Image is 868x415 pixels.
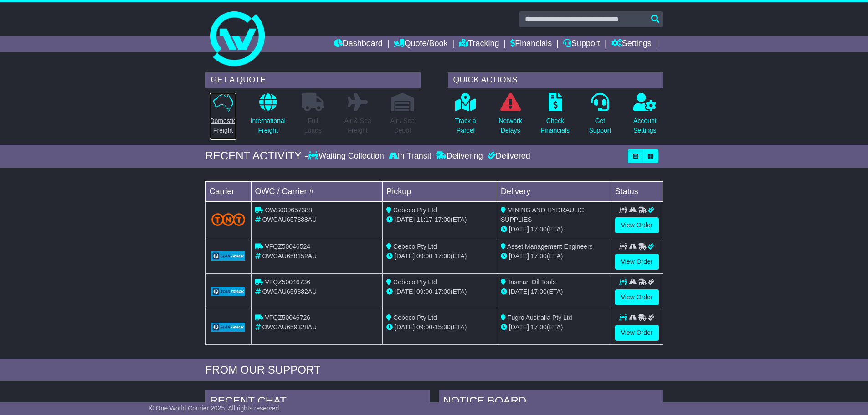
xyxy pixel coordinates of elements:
img: GetCarrierServiceLogo [211,251,246,261]
span: Cebeco Pty Ltd [393,278,437,286]
span: [DATE] [395,288,415,295]
span: MINING AND HYDRAULIC SUPPLIES [501,206,584,223]
p: Account Settings [633,116,657,135]
span: [DATE] [509,225,529,233]
span: 15:30 [435,323,451,331]
div: - (ETA) [386,323,493,332]
a: View Order [615,254,659,270]
span: VFQZ50046726 [265,314,310,321]
span: 17:00 [531,225,547,233]
span: Cebeco Pty Ltd [393,243,437,250]
td: Pickup [383,181,497,201]
div: (ETA) [501,251,607,261]
div: (ETA) [501,287,607,297]
p: Air / Sea Depot [390,116,415,135]
span: 17:00 [435,252,451,260]
span: 17:00 [531,288,547,295]
a: Track aParcel [455,92,477,140]
div: (ETA) [501,323,607,332]
a: View Order [615,217,659,233]
span: Fugro Australia Pty Ltd [508,314,572,321]
div: (ETA) [501,225,607,234]
a: Support [563,36,600,52]
span: OWS000657388 [265,206,312,214]
div: - (ETA) [386,287,493,297]
div: - (ETA) [386,215,493,225]
p: International Freight [251,116,286,135]
span: 09:00 [416,323,432,331]
a: View Order [615,325,659,341]
span: OWCAU657388AU [262,216,317,223]
span: [DATE] [395,252,415,260]
span: [DATE] [395,323,415,331]
span: 17:00 [435,288,451,295]
img: TNT_Domestic.png [211,213,246,225]
span: Cebeco Pty Ltd [393,314,437,321]
td: OWC / Carrier # [251,181,383,201]
div: Delivered [485,151,530,161]
span: OWCAU658152AU [262,252,317,260]
p: Get Support [589,116,611,135]
div: Delivering [434,151,485,161]
span: 11:17 [416,216,432,223]
p: Track a Parcel [455,116,476,135]
span: [DATE] [509,288,529,295]
a: Quote/Book [394,36,447,52]
div: QUICK ACTIONS [448,72,663,88]
div: FROM OUR SUPPORT [205,364,663,377]
div: RECENT ACTIVITY - [205,149,308,163]
span: OWCAU659328AU [262,323,317,331]
span: 17:00 [531,252,547,260]
a: CheckFinancials [540,92,570,140]
td: Delivery [497,181,611,201]
a: NetworkDelays [498,92,522,140]
span: 09:00 [416,288,432,295]
span: OWCAU659382AU [262,288,317,295]
a: InternationalFreight [250,92,286,140]
p: Full Loads [302,116,324,135]
p: Check Financials [541,116,570,135]
span: © One World Courier 2025. All rights reserved. [149,405,281,412]
span: 09:00 [416,252,432,260]
a: Tracking [459,36,499,52]
div: NOTICE BOARD [439,390,663,415]
span: [DATE] [395,216,415,223]
a: Dashboard [334,36,383,52]
img: GetCarrierServiceLogo [211,323,246,332]
a: View Order [615,289,659,305]
a: Settings [611,36,652,52]
span: Tasman Oil Tools [508,278,556,286]
p: Domestic Freight [210,116,236,135]
span: Cebeco Pty Ltd [393,206,437,214]
span: VFQZ50046524 [265,243,310,250]
div: In Transit [386,151,434,161]
span: [DATE] [509,323,529,331]
img: GetCarrierServiceLogo [211,287,246,296]
div: RECENT CHAT [205,390,430,415]
span: 17:00 [435,216,451,223]
div: Waiting Collection [308,151,386,161]
span: [DATE] [509,252,529,260]
div: - (ETA) [386,251,493,261]
a: AccountSettings [633,92,657,140]
a: DomesticFreight [209,92,236,140]
td: Status [611,181,663,201]
span: 17:00 [531,323,547,331]
span: VFQZ50046736 [265,278,310,286]
td: Carrier [205,181,251,201]
p: Air & Sea Freight [344,116,371,135]
a: Financials [510,36,552,52]
span: Asset Management Engineers [507,243,593,250]
div: GET A QUOTE [205,72,421,88]
a: GetSupport [588,92,611,140]
p: Network Delays [498,116,522,135]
